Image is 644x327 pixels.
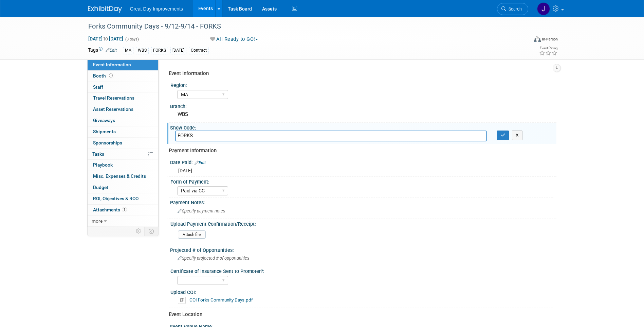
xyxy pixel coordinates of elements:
a: Giveaways [88,115,158,126]
a: Playbook [88,160,158,171]
div: Upload Payment Confirmation/Receipt: [170,219,553,227]
a: Attachments1 [88,205,158,216]
a: Tasks [88,149,158,160]
span: Sponsorships [93,140,122,145]
div: Payment Information [169,147,551,154]
div: Forks Community Days - 9/12-9/14 - FORKS [86,20,518,33]
td: Tags [88,47,117,54]
div: Show Code: [170,123,556,131]
span: 1 [122,207,127,212]
button: X [512,131,522,140]
span: Great Day Improvements [130,6,183,12]
div: WBS [175,109,551,120]
a: Staff [88,82,158,93]
div: Event Information [169,70,551,77]
span: to [103,36,109,41]
div: Event Rating [539,47,557,50]
span: Search [506,6,522,12]
a: Asset Reservations [88,104,158,115]
span: Specify projected # of opportunities [178,256,249,261]
td: Toggle Event Tabs [144,227,158,236]
td: Personalize Event Tab Strip [133,227,145,236]
button: All Ready to GO! [208,36,261,43]
span: Shipments [93,129,116,134]
a: Sponsorships [88,138,158,149]
div: MA [123,47,133,54]
div: Contract [189,47,209,54]
span: Event Information [93,62,131,67]
a: Edit [106,48,117,53]
span: Travel Reservations [93,95,134,101]
a: COI Forks Community Days.pdf [189,297,253,303]
div: FORKS [151,47,168,54]
div: Date Paid: [170,157,556,166]
span: [DATE] [178,168,192,173]
a: ROI, Objectives & ROO [88,193,158,204]
a: Event Information [88,59,158,70]
div: Branch: [170,101,556,110]
span: Asset Reservations [93,106,133,112]
a: Edit [195,160,206,165]
div: WBS [136,47,149,54]
div: Projected # of Opportunities: [170,245,556,254]
a: Delete attachment? [178,298,188,303]
span: Misc. Expenses & Credits [93,173,146,179]
span: Tasks [92,151,104,157]
span: Attachments [93,207,127,212]
div: Form of Payment: [170,177,553,185]
span: ROI, Objectives & ROO [93,196,139,201]
span: more [92,218,103,224]
span: [DATE] [DATE] [88,36,124,42]
span: Staff [93,84,103,90]
div: [DATE] [170,47,186,54]
div: Event Format [488,35,558,46]
span: Giveaways [93,118,115,123]
a: Shipments [88,126,158,137]
div: Certificate of Insurance Sent to Promoter?: [170,266,553,275]
a: Misc. Expenses & Credits [88,171,158,182]
span: Playbook [93,162,113,168]
img: Jennifer Hockstra [537,2,550,15]
span: Budget [93,185,108,190]
span: Specify payment notes [178,208,225,213]
a: Travel Reservations [88,93,158,104]
span: (3 days) [125,37,139,41]
span: Booth not reserved yet [108,73,114,78]
div: In-Person [542,37,558,42]
span: Booth [93,73,114,79]
div: Event Location [169,311,551,318]
div: Region: [170,80,553,89]
a: more [88,216,158,227]
img: Format-Inperson.png [534,36,541,42]
a: Budget [88,182,158,193]
a: Search [497,3,528,15]
div: Upload COI: [170,287,553,296]
img: ExhibitDay [88,6,122,13]
a: Booth [88,71,158,82]
div: Payment Notes: [170,197,556,206]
